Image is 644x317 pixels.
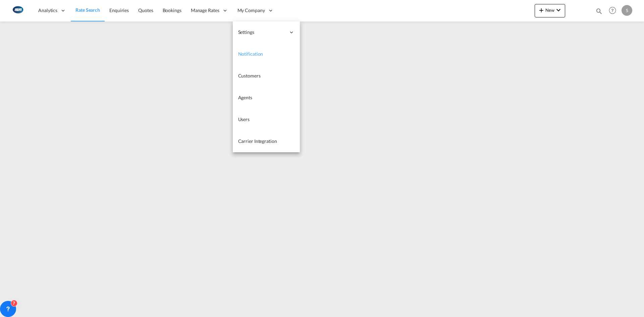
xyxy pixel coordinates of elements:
span: Help [607,5,618,16]
a: Customers [233,65,300,87]
span: Analytics [38,7,57,14]
span: Agents [238,95,252,100]
span: Users [238,116,250,122]
span: Notification [238,51,263,57]
span: Manage Rates [191,7,219,14]
span: My Company [237,7,265,14]
div: S [622,5,632,16]
md-icon: icon-plus 400-fg [537,6,545,14]
span: New [537,7,562,13]
span: Quotes [138,7,153,13]
button: icon-plus 400-fgNewicon-chevron-down [535,4,565,17]
span: Customers [238,73,261,78]
md-icon: icon-magnify [595,7,603,15]
span: Carrier Integration [238,138,277,144]
md-icon: icon-chevron-down [554,6,562,14]
span: Rate Search [75,7,100,13]
a: Users [233,109,300,130]
div: Settings [233,21,300,43]
span: Enquiries [109,7,129,13]
div: icon-magnify [595,7,603,17]
a: Notification [233,43,300,65]
span: Bookings [163,7,181,13]
img: 1aa151c0c08011ec8d6f413816f9a227.png [10,3,25,18]
a: Agents [233,87,300,109]
div: Help [607,5,622,17]
a: Carrier Integration [233,130,300,152]
span: Settings [238,29,286,36]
